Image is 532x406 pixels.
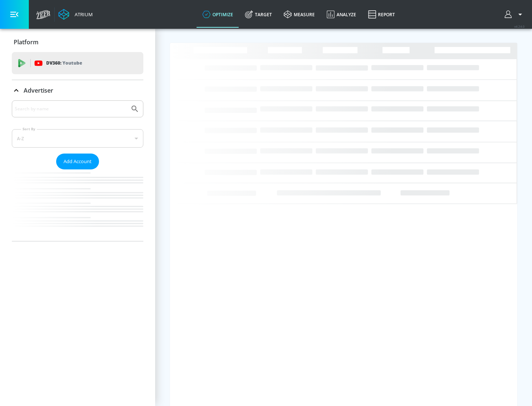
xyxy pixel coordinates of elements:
[72,11,93,18] div: Atrium
[278,1,321,28] a: measure
[12,32,143,52] div: Platform
[12,52,143,74] div: DV360: Youtube
[46,59,82,67] p: DV360:
[14,38,38,46] p: Platform
[56,154,99,169] button: Add Account
[24,86,53,94] p: Advertiser
[12,129,143,148] div: A-Z
[362,1,401,28] a: Report
[239,1,278,28] a: Target
[12,169,143,241] nav: list of Advertiser
[321,1,362,28] a: Analyze
[12,80,143,101] div: Advertiser
[21,127,37,131] label: Sort By
[15,104,127,114] input: Search by name
[58,9,93,20] a: Atrium
[514,24,525,28] span: v 4.24.0
[64,157,92,166] span: Add Account
[62,59,82,67] p: Youtube
[197,1,239,28] a: optimize
[12,100,143,241] div: Advertiser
